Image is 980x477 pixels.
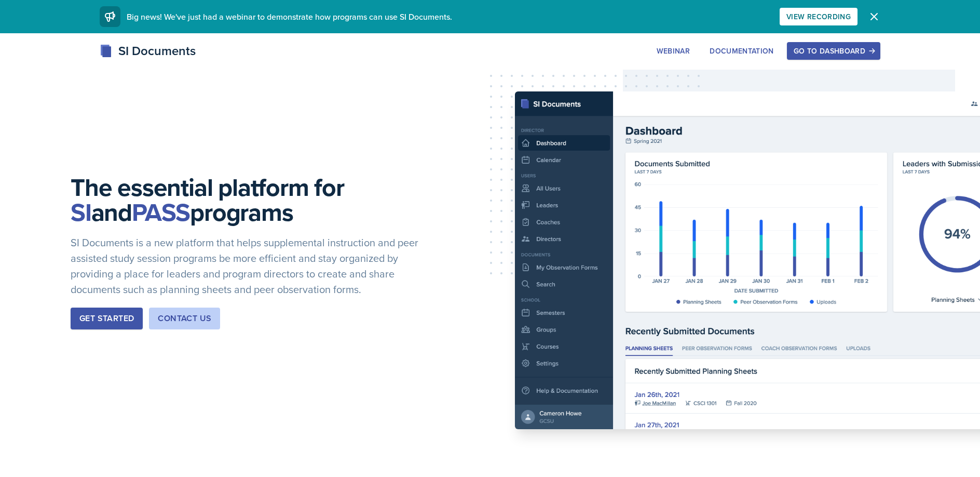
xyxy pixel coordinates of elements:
button: Contact Us [149,308,220,329]
button: Go to Dashboard [787,42,880,60]
div: View Recording [786,12,851,21]
div: Go to Dashboard [794,47,874,55]
button: Webinar [650,42,697,60]
button: View Recording [780,8,857,25]
div: SI Documents [100,42,196,60]
button: Get Started [71,308,143,329]
button: Documentation [703,42,781,60]
div: Get Started [79,312,134,325]
div: Contact Us [158,312,211,325]
div: Webinar [657,47,690,55]
div: Documentation [710,47,774,55]
span: Big news! We've just had a webinar to demonstrate how programs can use SI Documents. [127,11,452,22]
